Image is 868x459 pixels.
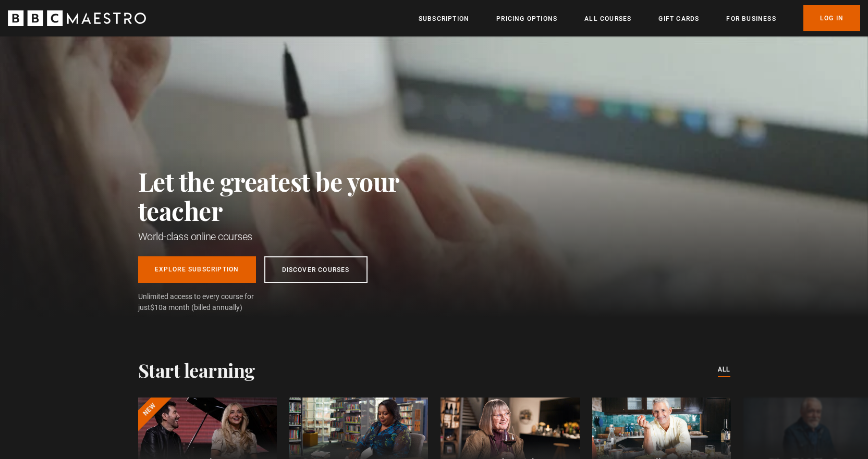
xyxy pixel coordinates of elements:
[138,291,279,313] span: Unlimited access to every course for just a month (billed annually)
[803,5,860,31] a: Log In
[8,10,146,26] svg: BBC Maestro
[150,303,163,312] span: $10
[718,364,730,376] a: All
[496,14,557,24] a: Pricing Options
[138,359,255,381] h2: Start learning
[584,14,631,24] a: All Courses
[138,229,446,244] h1: World-class online courses
[658,14,699,24] a: Gift Cards
[419,5,860,31] nav: Primary
[138,167,446,225] h2: Let the greatest be your teacher
[264,256,368,283] a: Discover Courses
[726,14,776,24] a: For business
[419,14,469,24] a: Subscription
[138,256,256,283] a: Explore Subscription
